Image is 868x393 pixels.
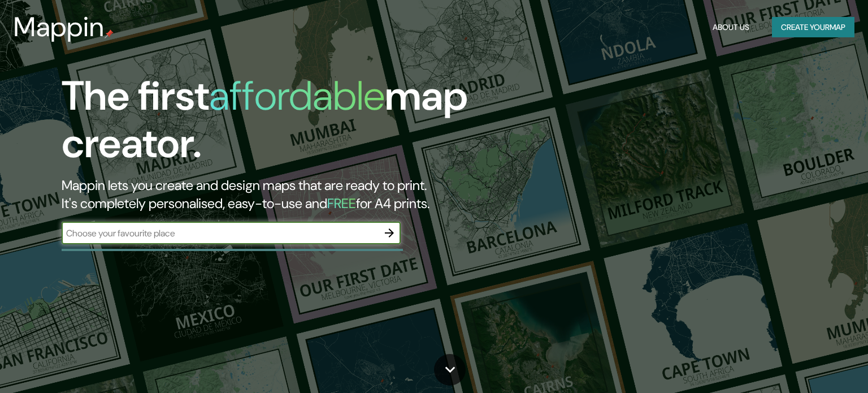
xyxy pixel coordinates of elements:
h1: The first map creator. [62,72,496,176]
button: Create yourmap [772,17,854,38]
button: About Us [708,17,754,38]
h5: FREE [327,195,356,212]
h1: affordable [209,70,385,122]
input: Choose your favourite place [62,227,378,240]
h2: Mappin lets you create and design maps that are ready to print. It's completely personalised, eas... [62,176,496,213]
h3: Mappin [14,11,105,43]
img: mappin-pin [105,29,114,38]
